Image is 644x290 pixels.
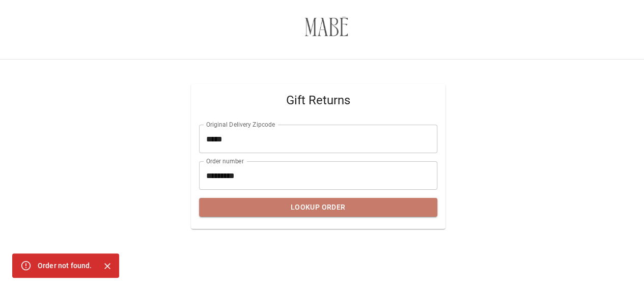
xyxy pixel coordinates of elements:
[206,157,243,165] label: Order number
[304,8,348,51] img: 3671f2-3.myshopify.com-a63cb35b-e478-4aa6-86b9-acdf2590cc8d
[100,258,115,274] button: Close
[199,92,437,108] span: Gift Returns
[206,120,275,129] label: Original Delivery Zipcode
[38,256,92,275] div: Order not found.
[199,198,437,217] button: Lookup Order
